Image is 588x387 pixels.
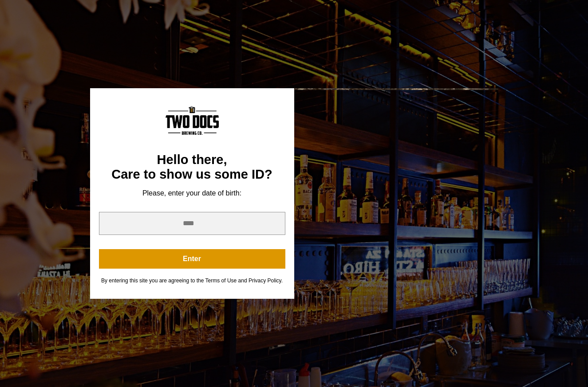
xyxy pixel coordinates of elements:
[99,212,285,235] input: year
[99,249,285,269] button: Enter
[99,189,285,198] div: Please, enter your date of birth:
[99,278,285,284] div: By entering this site you are agreeing to the Terms of Use and Privacy Policy.
[99,152,285,182] div: Hello there, Care to show us some ID?
[166,106,219,135] img: Content Logo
